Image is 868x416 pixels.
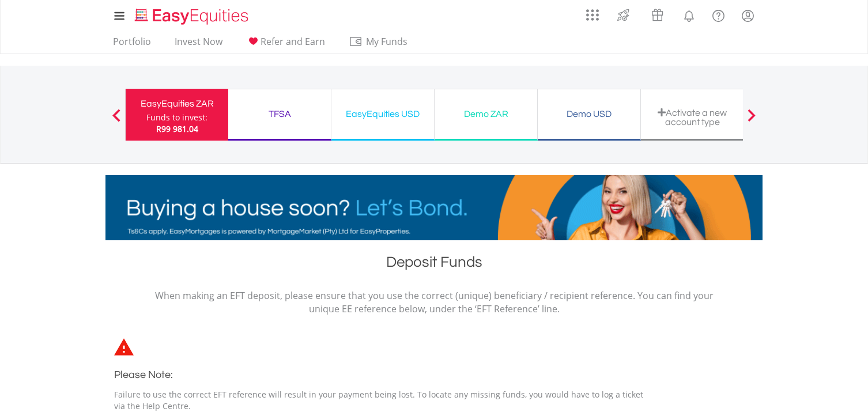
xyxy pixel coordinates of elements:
[156,123,198,134] span: R99 981.04
[146,112,207,123] div: Funds to invest:
[114,367,656,383] h3: Please Note:
[640,3,674,24] a: Vouchers
[733,3,763,28] a: My Profile
[579,3,606,21] a: AppsGrid
[545,106,633,122] div: Demo USD
[108,36,156,54] a: Portfolio
[338,106,427,122] div: EasyEquities USD
[154,289,714,316] p: When making an EFT deposit, please ensure that you use the correct (unique) beneficiary / recipie...
[441,106,530,122] div: Demo ZAR
[105,175,763,240] img: EasyMortage Promotion Banner
[133,7,253,26] img: EasyEquities_Logo.png
[648,108,737,127] div: Activate a new account type
[586,9,599,21] img: grid-menu-icon.svg
[130,3,253,26] a: Home page
[105,252,763,278] h1: Deposit Funds
[114,338,134,356] img: statements-icon-error-satrix.svg
[133,96,221,112] div: EasyEquities ZAR
[704,3,733,26] a: FAQ's and Support
[614,6,633,24] img: thrive-v2.svg
[170,36,227,54] a: Invest Now
[349,34,424,49] span: My Funds
[114,389,656,412] p: Failure to use the correct EFT reference will result in your payment being lost. To locate any mi...
[241,36,330,54] a: Refer and Earn
[648,6,667,24] img: vouchers-v2.svg
[261,35,325,48] span: Refer and Earn
[674,3,704,26] a: Notifications
[235,106,324,122] div: TFSA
